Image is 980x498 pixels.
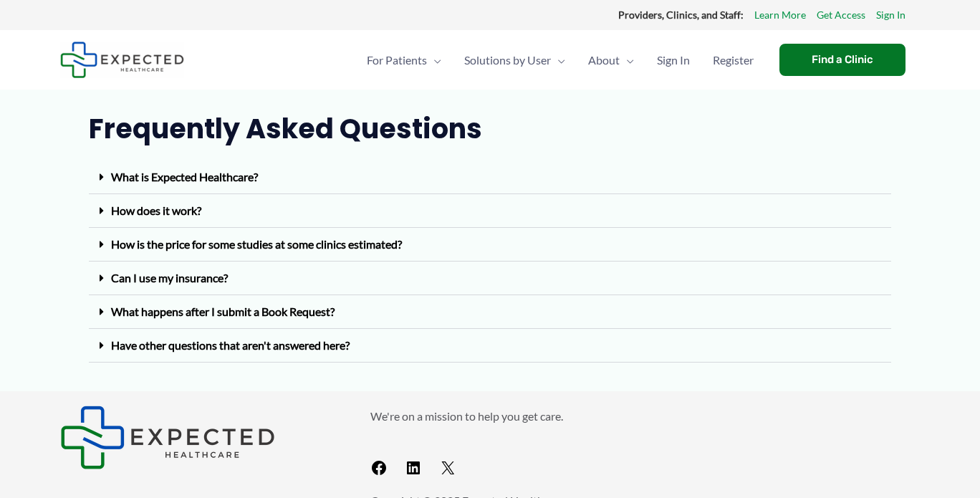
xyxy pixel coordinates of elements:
[111,305,335,318] a: What happens after I submit a Book Request?
[89,262,891,295] div: Can I use my insurance?
[355,35,765,85] nav: Primary Site Navigation
[577,35,645,85] a: AboutMenu Toggle
[355,35,453,85] a: For PatientsMenu Toggle
[89,161,891,194] div: What is Expected Healthcare?
[89,111,891,146] h2: Frequently Asked Questions
[588,35,620,85] span: About
[60,406,335,469] aside: Footer Widget 1
[367,35,427,85] span: For Patients
[620,35,634,85] span: Menu Toggle
[713,35,754,85] span: Register
[111,237,402,251] a: How is the price for some studies at some clinics estimated?
[89,194,891,228] div: How does it work?
[370,406,920,482] aside: Footer Widget 2
[551,35,565,85] span: Menu Toggle
[701,35,765,85] a: Register
[89,228,891,262] div: How is the price for some studies at some clinics estimated?
[618,9,744,21] strong: Providers, Clinics, and Staff:
[876,6,905,24] a: Sign In
[464,35,551,85] span: Solutions by User
[111,271,228,284] a: Can I use my insurance?
[111,170,258,183] a: What is Expected Healthcare?
[370,406,920,427] p: We're on a mission to help you get care.
[60,406,275,469] img: Expected Healthcare Logo - side, dark font, small
[427,35,441,85] span: Menu Toggle
[111,338,350,352] a: Have other questions that aren't answered here?
[817,6,865,24] a: Get Access
[779,44,905,76] a: Find a Clinic
[60,42,184,78] img: Expected Healthcare Logo - side, dark font, small
[754,6,806,24] a: Learn More
[89,329,891,363] div: Have other questions that aren't answered here?
[657,35,690,85] span: Sign In
[453,35,577,85] a: Solutions by UserMenu Toggle
[89,295,891,329] div: What happens after I submit a Book Request?
[645,35,701,85] a: Sign In
[111,203,201,217] a: How does it work?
